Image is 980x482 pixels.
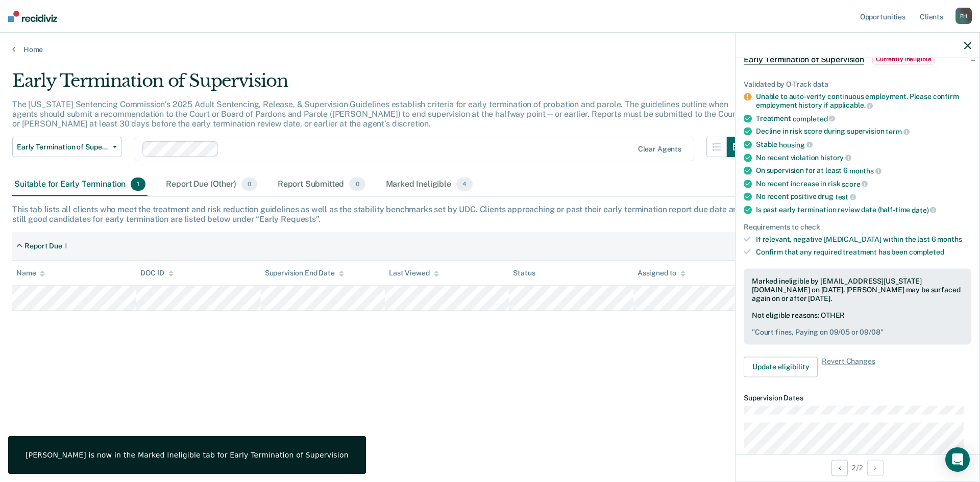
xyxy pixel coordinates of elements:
[389,269,438,277] div: Last Viewed
[756,248,971,257] div: Confirm that any required treatment has been
[756,235,971,244] div: If relevant, negative [MEDICAL_DATA] within the last 6
[945,447,970,472] div: Open Intercom Messenger
[349,177,365,191] span: 0
[140,269,173,277] div: DOC ID
[752,327,963,336] pre: " Court fines, Paying on 09/05 or 09/08 "
[820,154,851,162] span: history
[131,177,145,191] span: 1
[756,127,971,136] div: Decline in risk score during supervision
[276,173,367,196] div: Report Submitted
[16,269,45,277] div: Name
[912,206,936,214] span: date)
[456,177,473,191] span: 4
[842,180,868,188] span: score
[12,173,148,196] div: Suitable for Early Termination
[756,140,971,149] div: Stable
[12,70,747,99] div: Early Termination of Supervision
[26,450,349,460] div: [PERSON_NAME] is now in the Marked Ineligible tab for Early Termination of Supervision
[638,145,681,154] div: Clear agents
[756,205,971,214] div: Is past early termination review date (half-time
[164,173,259,196] div: Report Due (Other)
[24,242,62,250] div: Report Due
[909,248,944,256] span: completed
[12,45,968,54] a: Home
[8,11,57,22] img: Recidiviz
[831,460,848,476] button: Previous Opportunity
[744,357,818,377] button: Update eligibility
[17,143,109,151] span: Early Termination of Supervision
[886,128,909,136] span: term
[736,43,979,75] div: Early Termination of SupervisionCurrently ineligible
[793,114,836,122] span: completed
[756,153,971,162] div: No recent violation
[752,276,963,302] div: Marked ineligible by [EMAIL_ADDRESS][US_STATE][DOMAIN_NAME] on [DATE]. [PERSON_NAME] may be surfa...
[779,140,813,148] span: housing
[513,269,535,277] div: Status
[822,357,875,377] span: Revert Changes
[12,205,968,224] div: This tab lists all clients who meet the treatment and risk reduction guidelines as well as the st...
[849,166,881,174] span: months
[867,460,884,476] button: Next Opportunity
[64,242,67,250] div: 1
[752,311,963,337] div: Not eligible reasons: OTHER
[744,80,971,88] div: Validated by O-Track data
[265,269,344,277] div: Supervision End Date
[756,179,971,188] div: No recent increase in risk
[384,173,475,196] div: Marked Ineligible
[736,454,979,481] div: 2 / 2
[937,235,962,243] span: months
[12,99,739,129] p: The [US_STATE] Sentencing Commission’s 2025 Adult Sentencing, Release, & Supervision Guidelines e...
[638,269,685,277] div: Assigned to
[756,166,971,175] div: On supervision for at least 6
[744,54,864,64] span: Early Termination of Supervision
[872,54,935,64] span: Currently ineligible
[744,393,971,402] dt: Supervision Dates
[744,222,971,231] div: Requirements to check
[835,193,856,201] span: test
[955,8,972,24] div: P H
[241,177,257,191] span: 0
[756,114,971,123] div: Treatment
[756,92,971,110] div: Unable to auto-verify continuous employment. Please confirm employment history if applicable.
[756,192,971,201] div: No recent positive drug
